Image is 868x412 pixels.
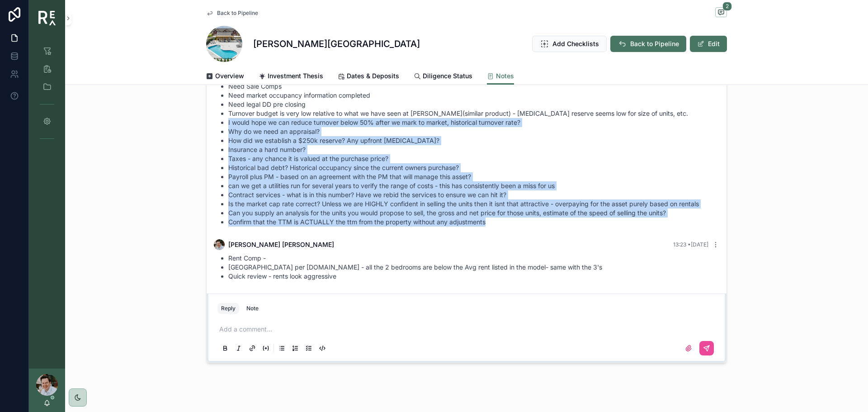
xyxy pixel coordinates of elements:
[722,2,732,11] span: 2
[38,11,56,25] img: App logo
[228,163,719,172] li: Historical bad debt? Historical occupancy since the current owners purchase?
[610,36,686,52] button: Back to Pipeline
[414,68,472,86] a: Diligence Status
[217,303,239,314] button: Reply
[228,199,719,208] li: Is the market cap rate correct? Unless we are HIGHLY confident in selling the units then it isnt ...
[228,136,719,145] li: How did we establish a $250k reserve? Any upfront [MEDICAL_DATA]?
[630,39,679,48] span: Back to Pipeline
[228,263,719,272] li: [GEOGRAPHIC_DATA] per [DOMAIN_NAME] - all the 2 bedrooms are below the Avg rent listed in the mod...
[673,241,708,248] span: 13:23 • [DATE]
[228,82,719,91] li: Need Sale Comps
[228,109,719,118] li: Turnover budget is very low relative to what we have seen at [PERSON_NAME](similar product) - [ME...
[228,218,719,227] li: Confirm that the TTM is ACTUALLY the ttm from the property without any adjustments
[228,190,719,199] li: Contract services - what is in this number? Have we rebid the services to ensure we can hit it?
[243,303,262,314] button: Note
[347,71,399,81] span: Dates & Deposits
[228,181,719,190] li: can we get a utilities run for several years to verify the range of costs - this has consistently...
[29,36,65,157] div: scrollable content
[206,68,244,86] a: Overview
[228,91,719,100] li: Need market occupancy information completed
[228,154,719,163] li: Taxes - any chance it is valued at the purchase price?
[206,9,258,17] a: Back to Pipeline
[423,71,472,81] span: Diligence Status
[338,68,399,86] a: Dates & Deposits
[253,38,420,50] h1: [PERSON_NAME][GEOGRAPHIC_DATA]
[496,71,514,81] span: Notes
[228,272,719,281] li: Quick review - rents look aggressive
[228,208,719,218] li: Can you supply an analysis for the units you would propose to sell, the gross and net price for t...
[228,100,719,109] li: Need legal DD pre closing
[215,71,244,81] span: Overview
[259,68,323,86] a: Investment Thesis
[690,36,727,52] button: Edit
[487,68,514,85] a: Notes
[246,305,259,312] div: Note
[217,9,258,17] span: Back to Pipeline
[228,172,719,181] li: Payroll plus PM - based on an agreement with the PM that will manage this asset?
[228,127,719,136] li: Why do we need an appraisal?
[228,240,334,249] span: [PERSON_NAME] [PERSON_NAME]
[228,145,719,154] li: Insurance a hard number?
[532,36,607,52] button: Add Checklists
[228,254,719,263] li: Rent Comp -
[715,7,727,19] button: 2
[268,71,323,81] span: Investment Thesis
[552,39,599,48] span: Add Checklists
[228,118,719,127] li: I would hope we can reduce turnover below 50% after we mark to market, historical turnover rate?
